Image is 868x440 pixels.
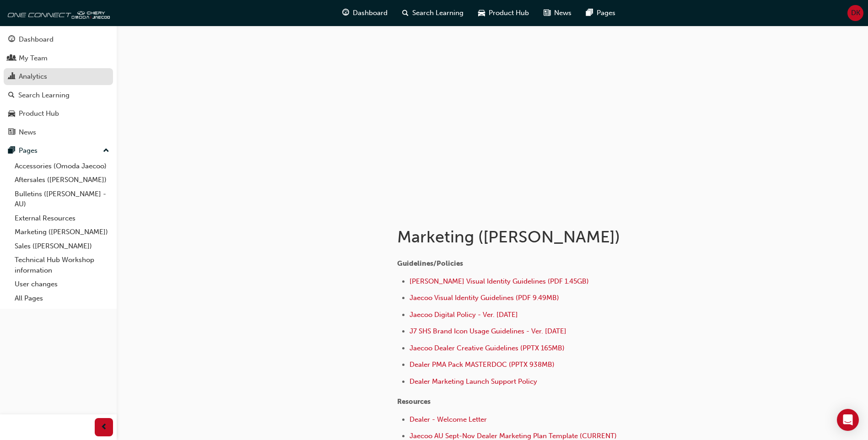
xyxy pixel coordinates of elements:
[4,142,113,159] button: Pages
[19,145,38,156] div: Pages
[342,7,349,19] span: guage-icon
[586,7,593,19] span: pages-icon
[554,8,571,18] span: News
[18,90,70,101] div: Search Learning
[8,147,15,155] span: pages-icon
[397,259,463,268] span: Guidelines/Policies
[101,422,108,433] span: prev-icon
[11,159,113,173] a: Accessories (Omoda Jaecoo)
[395,4,471,22] a: search-iconSearch Learning
[4,124,113,141] a: News
[544,7,550,19] span: news-icon
[4,105,113,122] a: Product Hub
[412,8,464,18] span: Search Learning
[410,327,566,335] a: J7 SHS Brand Icon Usage Guidelines - Ver. [DATE]
[847,5,863,21] button: DK
[19,34,54,45] div: Dashboard
[8,129,15,137] span: news-icon
[489,8,529,18] span: Product Hub
[410,277,589,285] a: [PERSON_NAME] Visual Identity Guidelines (PDF 1.45GB)
[410,360,555,369] a: Dealer PMA Pack MASTERDOC (PPTX 938MB)
[410,344,565,352] a: Jaecoo Dealer Creative Guidelines (PPTX 165MB)
[471,4,536,22] a: car-iconProduct Hub
[597,8,615,18] span: Pages
[11,239,113,253] a: Sales ([PERSON_NAME])
[8,36,15,44] span: guage-icon
[4,31,113,48] a: Dashboard
[410,377,537,386] a: Dealer Marketing Launch Support Policy
[402,7,409,19] span: search-icon
[410,415,487,424] a: Dealer - Welcome Letter
[4,29,113,142] button: DashboardMy TeamAnalyticsSearch LearningProduct HubNews
[397,397,431,406] span: Resources
[410,432,617,440] a: Jaecoo AU Sept-Nov Dealer Marketing Plan Template (CURRENT)
[536,4,579,22] a: news-iconNews
[8,73,15,81] span: chart-icon
[11,173,113,187] a: Aftersales ([PERSON_NAME])
[8,54,15,63] span: people-icon
[478,7,485,19] span: car-icon
[19,108,59,119] div: Product Hub
[19,71,47,82] div: Analytics
[11,225,113,239] a: Marketing ([PERSON_NAME])
[4,87,113,104] a: Search Learning
[579,4,623,22] a: pages-iconPages
[11,277,113,291] a: User changes
[19,53,48,64] div: My Team
[335,4,395,22] a: guage-iconDashboard
[5,4,110,22] img: oneconnect
[837,409,859,431] div: Open Intercom Messenger
[4,50,113,67] a: My Team
[11,291,113,306] a: All Pages
[397,227,697,247] h1: Marketing ([PERSON_NAME])
[410,294,559,302] a: Jaecoo Visual Identity Guidelines (PDF 9.49MB)
[353,8,388,18] span: Dashboard
[410,311,518,319] a: Jaecoo Digital Policy - Ver. [DATE]
[11,187,113,211] a: Bulletins ([PERSON_NAME] - AU)
[19,127,36,138] div: News
[8,91,15,100] span: search-icon
[8,110,15,118] span: car-icon
[851,8,860,18] span: DK
[11,211,113,225] a: External Resources
[11,253,113,277] a: Technical Hub Workshop information
[103,145,109,157] span: up-icon
[4,68,113,85] a: Analytics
